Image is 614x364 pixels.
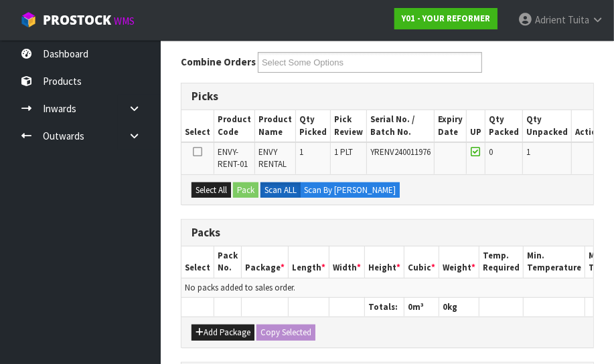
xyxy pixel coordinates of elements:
span: ENVY-RENT-01 [218,146,248,170]
th: Qty Unpacked [523,110,572,142]
span: 1 [526,146,530,158]
th: Qty Picked [296,110,331,142]
span: 0 [489,146,493,158]
span: Tuita [568,13,589,26]
span: ProStock [43,11,111,29]
a: Y01 - YOUR REFORMER [394,8,497,29]
button: Copy Selected [256,325,315,341]
th: Height [365,246,404,278]
th: Select [181,246,214,278]
h3: Picks [191,90,583,103]
span: 1 [299,146,303,158]
th: Product Code [214,110,255,142]
th: Expiry Date [435,110,467,142]
th: Width [329,246,365,278]
th: Cubic [404,246,439,278]
button: Select All [191,182,231,198]
h3: Packs [191,226,583,239]
th: Min. Temperature [524,246,585,278]
th: Pick Review [331,110,367,142]
th: Totals: [365,298,404,317]
th: Select [181,110,214,142]
span: 0 [443,301,447,313]
th: Length [289,246,329,278]
th: Pack No. [214,246,242,278]
th: UP [467,110,485,142]
button: Add Package [191,325,254,341]
th: Action [572,110,606,142]
img: cube-alt.png [20,11,37,28]
th: Weight [439,246,479,278]
button: Pack [233,182,258,198]
th: kg [439,298,479,317]
span: 1 PLT [334,146,353,158]
th: Temp. Required [479,246,524,278]
span: ENVY RENTAL [258,146,287,170]
strong: Y01 - YOUR REFORMER [402,13,490,24]
label: Scan By [PERSON_NAME] [300,182,400,198]
small: WMS [114,15,135,27]
span: YRENV240011976 [370,146,431,158]
label: Scan ALL [260,182,301,198]
th: Qty Packed [485,110,523,142]
label: Combine Orders [181,55,256,69]
th: Product Name [255,110,296,142]
th: Serial No. / Batch No. [367,110,435,142]
th: m³ [404,298,439,317]
span: 0 [408,301,412,313]
th: Package [242,246,289,278]
span: Adrient [535,13,566,26]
